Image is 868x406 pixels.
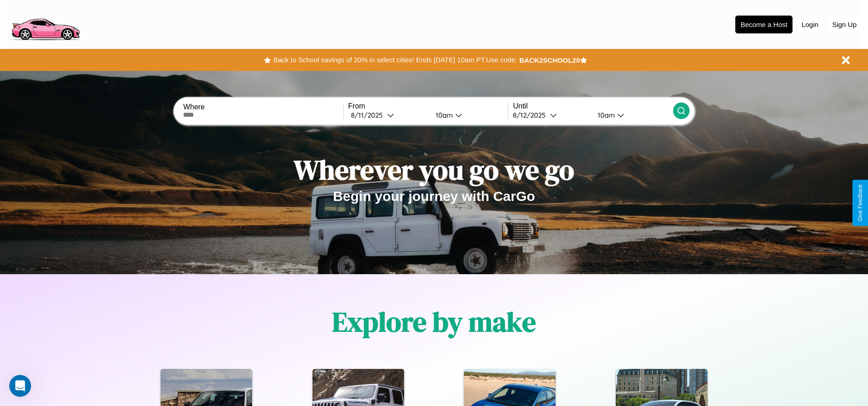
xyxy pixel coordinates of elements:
[183,103,343,111] label: Where
[9,375,31,397] iframe: Intercom live chat
[7,5,84,43] img: logo
[271,54,519,66] button: Back to School savings of 20% in select cities! Ends [DATE] 10am PT.Use code:
[428,110,508,120] button: 10am
[735,16,793,33] button: Become a Host
[348,102,508,110] label: From
[351,111,387,119] div: 8 / 11 / 2025
[513,102,673,110] label: Until
[593,111,617,119] div: 10am
[828,16,861,33] button: Sign Up
[797,16,823,33] button: Login
[348,110,428,120] button: 8/11/2025
[332,303,536,341] h1: Explore by make
[513,111,550,119] div: 8 / 12 / 2025
[857,184,863,222] div: Give Feedback
[519,56,580,64] b: BACK2SCHOOL20
[431,111,455,119] div: 10am
[590,110,673,120] button: 10am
